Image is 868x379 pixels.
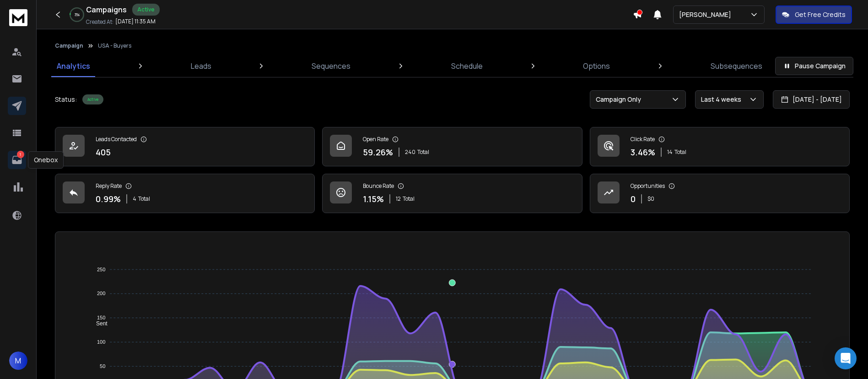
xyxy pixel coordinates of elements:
[667,148,673,156] span: 14
[82,94,103,104] div: Active
[795,10,846,19] p: Get Free Credits
[55,95,77,104] p: Status:
[403,195,415,203] span: Total
[312,60,350,71] p: Sequences
[97,339,105,345] tspan: 100
[306,55,356,77] a: Sequences
[51,55,96,77] a: Analytics
[705,55,768,77] a: Subsequences
[631,146,655,159] p: 3.46 %
[596,95,645,104] p: Campaign Only
[631,192,636,205] p: 0
[583,60,610,71] p: Options
[132,4,160,16] div: Active
[115,18,156,25] p: [DATE] 11:35 AM
[647,195,654,203] p: $ 0
[133,195,136,203] span: 4
[363,146,393,159] p: 59.26 %
[405,148,415,156] span: 240
[96,192,121,205] p: 0.99 %
[55,42,83,49] button: Campaign
[363,182,394,190] p: Bounce Rate
[711,60,762,71] p: Subsequences
[8,151,26,169] a: 1
[86,4,127,15] h1: Campaigns
[776,5,852,24] button: Get Free Credits
[590,127,850,166] a: Click Rate3.46%14Total
[451,60,483,71] p: Schedule
[417,148,429,156] span: Total
[577,55,615,77] a: Options
[96,136,137,143] p: Leads Contacted
[86,18,113,26] p: Created At:
[322,127,582,166] a: Open Rate59.26%240Total
[55,127,315,166] a: Leads Contacted405
[396,195,401,203] span: 12
[97,315,105,320] tspan: 150
[138,195,150,203] span: Total
[98,42,131,49] p: USA - Buyers
[75,12,80,17] p: 3 %
[322,174,582,213] a: Bounce Rate1.15%12Total
[590,174,850,213] a: Opportunities0$0
[28,151,64,169] div: Onebox
[631,182,665,190] p: Opportunities
[773,90,850,109] button: [DATE] - [DATE]
[17,151,24,158] p: 1
[100,363,105,369] tspan: 50
[96,182,122,190] p: Reply Rate
[57,60,90,71] p: Analytics
[9,9,27,26] img: logo
[89,320,108,327] span: Sent
[446,55,488,77] a: Schedule
[701,95,745,104] p: Last 4 weeks
[96,146,111,159] p: 405
[9,352,27,370] button: M
[97,291,105,297] tspan: 200
[363,136,388,143] p: Open Rate
[97,267,105,272] tspan: 250
[631,136,655,143] p: Click Rate
[835,347,857,369] div: Open Intercom Messenger
[674,148,686,156] span: Total
[55,174,315,213] a: Reply Rate0.99%4Total
[363,192,384,205] p: 1.15 %
[775,57,853,75] button: Pause Campaign
[191,60,211,71] p: Leads
[679,10,735,19] p: [PERSON_NAME]
[185,55,217,77] a: Leads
